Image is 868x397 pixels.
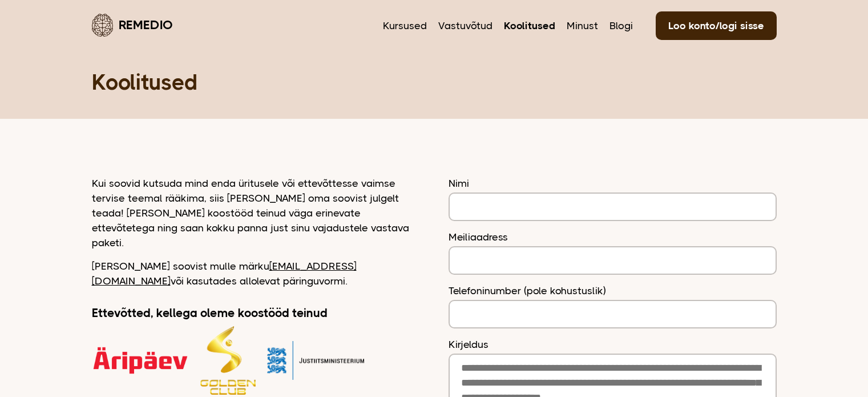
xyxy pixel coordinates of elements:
a: Vastuvõtud [438,18,492,33]
img: Golden Club logo [200,326,256,395]
a: Minust [567,18,598,33]
label: Nimi [449,176,777,191]
p: Kui soovid kutsuda mind enda üritusele või ettevõttesse vaimse tervise teemal rääkima, siis [PERS... [92,176,420,250]
img: Remedio logo [92,14,113,37]
a: Koolitused [504,18,555,33]
img: Justiitsministeeriumi logo [267,326,364,395]
a: Blogi [609,18,633,33]
label: Telefoninumber (pole kohustuslik) [449,283,777,298]
h2: Ettevõtted, kellega oleme koostööd teinud [92,306,420,320]
a: Kursused [383,18,427,33]
h1: Koolitused [92,69,777,96]
label: Meiliaadress [449,230,777,244]
a: Remedio [92,11,173,38]
p: [PERSON_NAME] soovist mulle märku või kasutades allolevat päringuvormi. [92,259,420,288]
img: Äripäeva logo [92,326,189,395]
label: Kirjeldus [449,337,777,352]
a: Loo konto/logi sisse [656,11,777,40]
